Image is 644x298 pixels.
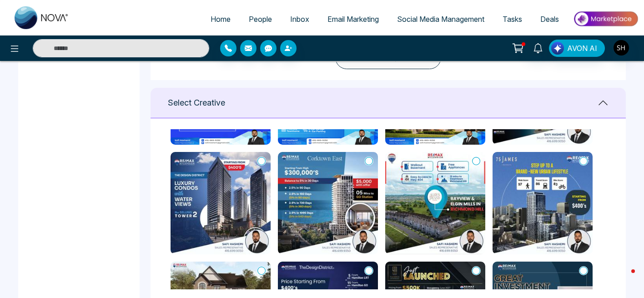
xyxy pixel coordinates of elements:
[503,15,522,24] span: Tasks
[201,10,240,28] a: Home
[290,15,309,24] span: Inbox
[613,267,635,289] iframe: Intercom live chat
[493,152,593,254] img: 75James0031.jpg
[168,98,225,108] h1: Select Creative
[567,43,597,54] span: AVON AI
[211,15,231,24] span: Home
[388,10,493,28] a: Social Media Management
[385,152,485,254] img: AudenGrand33.jpg
[397,15,484,24] span: Social Media Management
[249,15,272,24] span: People
[281,10,318,28] a: Inbox
[15,6,69,29] img: Nova CRM Logo
[540,15,559,24] span: Deals
[327,15,379,24] span: Email Marketing
[318,10,388,28] a: Email Marketing
[493,10,531,28] a: Tasks
[614,40,629,56] img: User Avatar
[531,10,568,28] a: Deals
[278,152,378,254] img: corktown21242.jpg
[240,10,281,28] a: People
[549,40,605,57] button: AVON AI
[171,152,271,254] img: DesignDistrict0130.jpg
[551,42,564,55] img: Lead Flow
[573,9,639,29] img: Market-place.gif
